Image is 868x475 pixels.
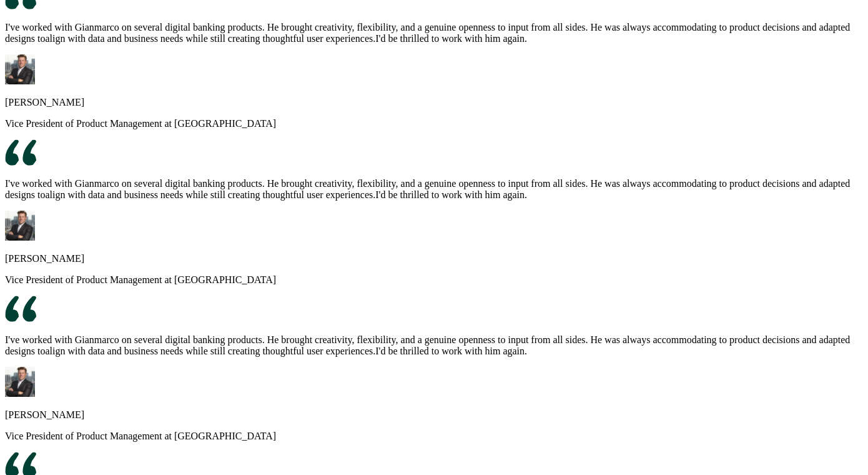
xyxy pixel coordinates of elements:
img: 1755803579319 [5,367,35,397]
p: Vice President of Product Management at [GEOGRAPHIC_DATA] [5,274,863,286]
img: Left quotation mark [5,139,36,166]
img: Left quotation mark [5,296,36,322]
p: Vice President of Product Management at [GEOGRAPHIC_DATA] [5,431,863,442]
p: I've worked with Gianmarco on several digital banking products. He brought creativity, flexibilit... [5,22,863,44]
span: align with data and business needs while still creating thoughtful user experiences. [45,346,375,356]
p: [PERSON_NAME] [5,97,863,108]
p: [PERSON_NAME] [5,409,863,421]
p: I've worked with Gianmarco on several digital banking products. He brought creativity, flexibilit... [5,334,863,357]
span: align with data and business needs while still creating thoughtful user experiences. [45,33,375,44]
p: I've worked with Gianmarco on several digital banking products. He brought creativity, flexibilit... [5,178,863,201]
img: 1755803579319 [5,54,35,84]
p: Vice President of Product Management at [GEOGRAPHIC_DATA] [5,118,863,129]
img: 1755803579319 [5,211,35,241]
span: align with data and business needs while still creating thoughtful user experiences. [45,189,375,200]
p: [PERSON_NAME] [5,253,863,264]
